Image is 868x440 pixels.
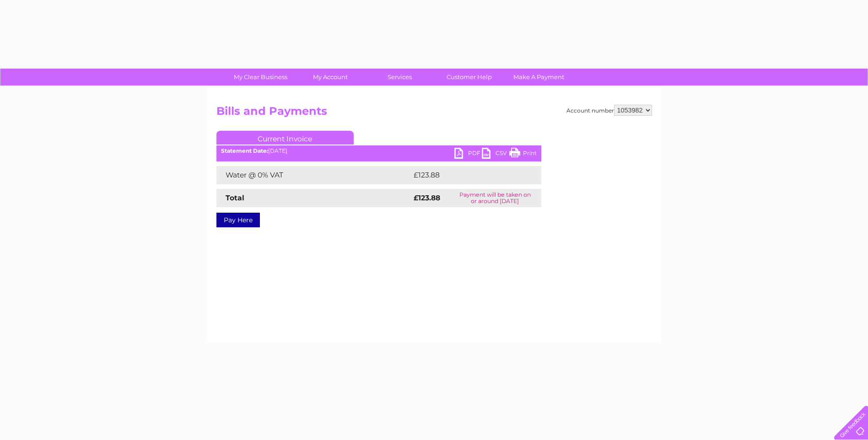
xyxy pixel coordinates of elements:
[292,69,368,86] a: My Account
[566,105,652,116] div: Account number
[509,148,537,161] a: Print
[411,166,524,184] td: £123.88
[216,105,652,122] h2: Bills and Payments
[454,148,482,161] a: PDF
[501,69,577,86] a: Make A Payment
[362,69,437,86] a: Services
[221,147,268,154] b: Statement Date:
[414,193,440,202] strong: £123.88
[223,69,298,86] a: My Clear Business
[226,193,244,202] strong: Total
[431,69,507,86] a: Customer Help
[216,148,541,154] div: [DATE]
[216,131,354,145] a: Current Invoice
[449,189,541,207] td: Payment will be taken on or around [DATE]
[482,148,509,161] a: CSV
[216,213,260,227] a: Pay Here
[216,166,411,184] td: Water @ 0% VAT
